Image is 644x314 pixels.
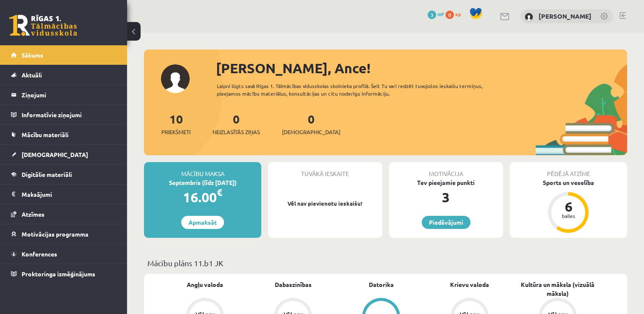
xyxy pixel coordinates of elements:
a: Sākums [11,45,116,65]
div: Motivācija [389,162,503,178]
a: Maksājumi [11,185,116,204]
a: Aktuāli [11,65,116,85]
a: Proktoringa izmēģinājums [11,264,116,284]
span: [DEMOGRAPHIC_DATA] [282,128,340,136]
div: 16.00 [144,187,261,207]
a: Rīgas 1. Tālmācības vidusskola [9,15,77,36]
span: mP [437,11,444,17]
div: 3 [389,187,503,207]
p: Mācību plāns 11.b1 JK [147,257,624,269]
span: Sākums [22,51,43,59]
a: Apmaksāt [181,216,224,229]
a: 0Neizlasītās ziņas [213,111,260,136]
a: Atzīmes [11,204,116,224]
span: € [217,186,222,198]
div: [PERSON_NAME], Ance! [216,58,627,78]
a: Motivācijas programma [11,224,116,244]
a: [PERSON_NAME] [539,12,591,20]
legend: Maksājumi [22,185,116,204]
a: 0 xp [445,11,465,17]
div: Septembris (līdz [DATE]) [144,178,261,187]
div: Tev pieejamie punkti [389,178,503,187]
a: Piedāvājumi [422,216,470,229]
a: Mācību materiāli [11,125,116,144]
a: 10Priekšmeti [161,111,191,136]
legend: Ziņojumi [22,85,116,105]
div: Mācību maksa [144,162,261,178]
div: 6 [556,200,581,213]
span: Proktoringa izmēģinājums [22,270,95,278]
a: Datorika [369,280,394,289]
a: Dabaszinības [275,280,312,289]
a: Konferences [11,244,116,264]
p: Vēl nav pievienotu ieskaišu! [272,199,378,208]
span: 3 [428,11,436,19]
a: [DEMOGRAPHIC_DATA] [11,145,116,164]
img: Ance Gederte [525,13,533,21]
a: Informatīvie ziņojumi [11,105,116,124]
span: Digitālie materiāli [22,171,72,178]
a: Kultūra un māksla (vizuālā māksla) [514,280,602,298]
div: balles [556,213,581,218]
span: [DEMOGRAPHIC_DATA] [22,151,88,158]
a: Ziņojumi [11,85,116,105]
a: Sports un veselība 6 balles [510,178,627,234]
a: 0[DEMOGRAPHIC_DATA] [282,111,340,136]
div: Laipni lūgts savā Rīgas 1. Tālmācības vidusskolas skolnieka profilā. Šeit Tu vari redzēt tuvojošo... [217,82,507,97]
span: 0 [445,11,454,19]
span: Atzīmes [22,210,44,218]
span: Aktuāli [22,71,42,79]
legend: Informatīvie ziņojumi [22,105,116,124]
div: Sports un veselība [510,178,627,187]
a: Krievu valoda [450,280,489,289]
span: xp [455,11,461,17]
a: Digitālie materiāli [11,165,116,184]
div: Pēdējā atzīme [510,162,627,178]
div: Tuvākā ieskaite [268,162,382,178]
span: Konferences [22,250,57,258]
a: Angļu valoda [187,280,223,289]
span: Mācību materiāli [22,131,69,138]
a: 3 mP [428,11,444,17]
span: Priekšmeti [161,128,191,136]
span: Motivācijas programma [22,230,88,238]
span: Neizlasītās ziņas [213,128,260,136]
